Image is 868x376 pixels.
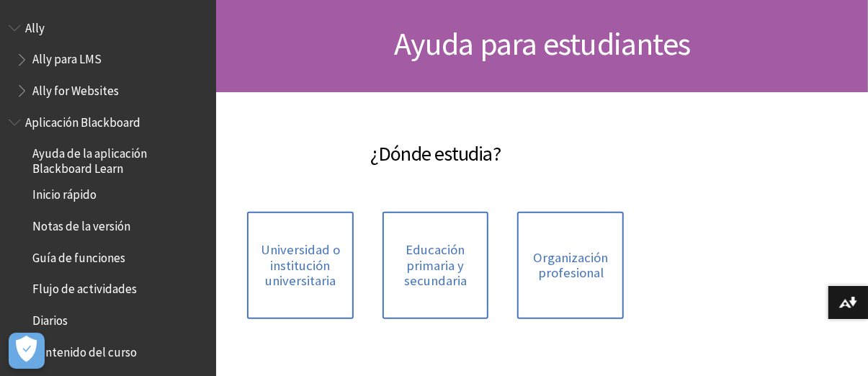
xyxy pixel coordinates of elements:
span: Ayuda de la aplicación Blackboard Learn [32,142,206,176]
span: Diarios [32,308,68,328]
span: Organización profesional [526,250,615,281]
a: Universidad o institución universitaria [247,212,354,319]
span: Aplicación Blackboard [25,110,140,130]
span: Ally [25,16,45,35]
span: Guía de funciones [32,246,125,265]
button: Abrir preferencias [9,333,45,369]
a: Educación primaria y secundaria [382,212,489,319]
nav: Book outline for Anthology Ally Help [9,16,207,103]
span: Notas de la versión [32,214,130,233]
span: Ally for Websites [32,79,119,98]
span: Educación primaria y secundaria [391,242,480,289]
h2: ¿Dónde estudia? [231,121,640,169]
span: Contenido del curso [32,340,137,359]
span: Inicio rápido [32,183,97,202]
span: Flujo de actividades [32,277,137,297]
a: Organización profesional [517,212,624,319]
span: Ally para LMS [32,48,102,67]
span: Ayuda para estudiantes [394,24,690,63]
span: Universidad o institución universitaria [256,242,345,289]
